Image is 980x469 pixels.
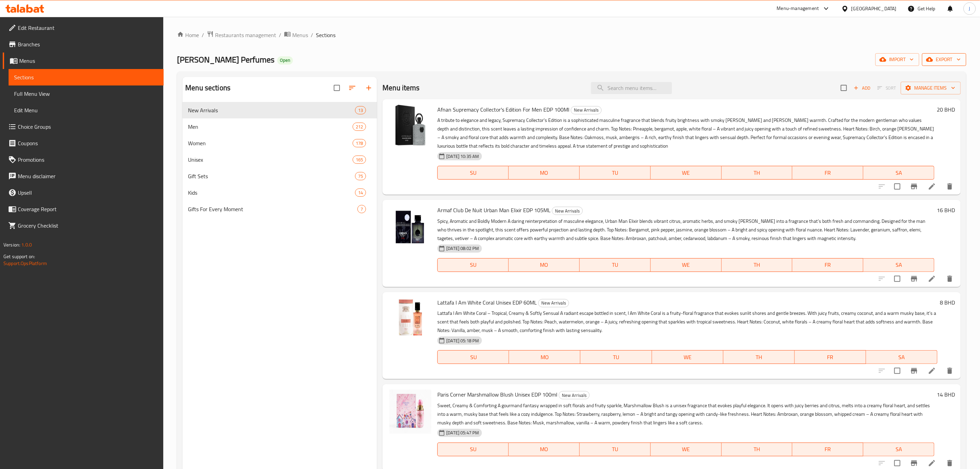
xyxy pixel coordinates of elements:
h2: Menu items [382,83,420,93]
h2: Menu sections [185,83,231,93]
span: Full Menu View [14,90,158,98]
h6: 14 BHD [937,390,955,399]
span: SU [440,352,506,362]
span: MO [511,444,577,454]
button: SA [863,443,934,456]
button: Branch-specific-item [906,178,922,195]
img: Lattafa I Am White Coral Unisex EDP 60ML [388,298,432,342]
span: SA [866,168,932,178]
span: WE [653,168,719,178]
span: Add [853,84,871,92]
nav: Menu sections [182,99,377,220]
div: Kids [188,188,355,197]
button: Add section [361,80,377,96]
div: Kids14 [182,184,377,201]
a: Coupons [3,135,164,151]
span: Menu disclaimer [18,172,158,180]
div: items [355,106,366,114]
span: MO [512,352,578,362]
span: 13 [355,107,366,114]
span: Paris Corner Marshmallow Blush Unisex EDP 100ml [437,389,557,400]
span: Lattafa I Am White Coral Unisex EDP 60ML [437,297,537,308]
span: export [928,55,961,64]
div: Unisex165 [182,151,377,168]
div: Gift Sets [188,172,355,180]
a: Menus [284,31,308,39]
div: Gifts For Every Moment [188,205,357,213]
button: export [922,53,966,66]
nav: breadcrumb [177,31,966,39]
span: Select all sections [330,81,344,95]
button: TU [580,166,651,180]
a: Edit menu item [928,459,936,467]
span: Open [277,57,293,63]
p: A tribute to elegance and legacy, Supremacy Collector's Edition is a sophisticated masculine frag... [437,116,934,150]
h6: 16 BHD [937,205,955,215]
button: MO [509,258,580,272]
span: Edit Menu [14,106,158,114]
span: [DATE] 05:47 PM [444,430,482,436]
p: Spicy, Aromatic and Boldly Modern A daring reinterpretation of masculine elegance, Urban Man Elix... [437,217,934,243]
button: TH [723,350,795,364]
span: Sections [316,31,335,39]
span: import [881,55,914,64]
span: FR [795,260,861,270]
span: WE [653,260,719,270]
button: delete [942,271,958,287]
span: Choice Groups [18,123,158,131]
span: TU [583,352,649,362]
span: New Arrivals [559,391,589,399]
span: FR [795,168,861,178]
a: Full Menu View [9,85,164,102]
span: [DATE] 05:18 PM [444,338,482,344]
a: Branches [3,36,164,53]
div: Men212 [182,118,377,135]
span: SU [440,444,506,454]
span: WE [655,352,721,362]
span: Coupons [18,139,158,147]
button: TH [722,258,793,272]
a: Upsell [3,184,164,201]
button: WE [651,166,722,180]
a: Support.OpsPlatform [3,259,47,268]
div: New Arrivals [538,299,569,307]
button: SU [437,166,509,180]
a: Grocery Checklist [3,217,164,234]
button: FR [792,166,863,180]
li: / [279,31,281,39]
li: / [202,31,204,39]
span: TH [724,168,790,178]
span: FR [798,352,863,362]
div: items [353,156,366,164]
button: WE [651,258,722,272]
a: Sections [9,69,164,85]
span: Promotions [18,156,158,164]
a: Coverage Report [3,201,164,217]
img: Afnan Supremacy Collector's Edition For Men EDP 100Ml [388,105,432,149]
div: items [355,172,366,180]
button: FR [792,258,863,272]
input: search [591,82,672,94]
button: SA [866,350,937,364]
a: Restaurants management [207,31,276,39]
img: Armaf Club De Nuit Urban Man Elixir EDP 105ML [388,205,432,249]
span: Upsell [18,188,158,197]
span: Restaurants management [215,31,276,39]
a: Edit menu item [928,182,936,191]
button: MO [509,443,580,456]
button: FR [792,443,863,456]
h6: 8 BHD [940,298,955,307]
span: TU [582,168,648,178]
button: SU [437,258,509,272]
span: Armaf Club De Nuit Urban Man Elixir EDP 105ML [437,205,551,215]
span: 7 [358,206,366,213]
span: SA [866,444,932,454]
span: Version: [3,240,20,249]
div: New Arrivals13 [182,102,377,118]
button: SA [863,166,934,180]
span: 212 [353,124,366,130]
div: items [357,205,366,213]
button: MO [509,166,580,180]
span: New Arrivals [188,106,355,114]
